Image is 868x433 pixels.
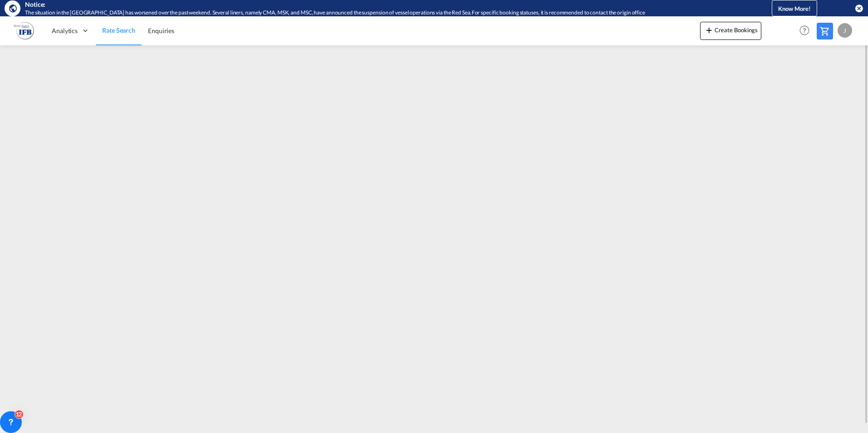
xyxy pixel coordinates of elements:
span: Know More! [778,5,811,12]
div: J [838,23,852,38]
a: Enquiries [142,16,181,45]
span: Analytics [52,26,78,35]
div: The situation in the Red Sea has worsened over the past weekend. Several liners, namely CMA, MSK,... [25,9,735,17]
button: icon-close-circle [854,4,863,13]
a: Rate Search [96,16,142,45]
span: Enquiries [148,27,174,34]
div: Analytics [45,16,96,45]
span: Help [797,23,812,38]
span: Rate Search [102,26,135,34]
div: Help [797,23,817,39]
md-icon: icon-earth [8,4,17,13]
button: icon-plus 400-fgCreate Bookings [700,22,761,40]
img: b628ab10256c11eeb52753acbc15d091.png [14,20,34,41]
md-icon: icon-plus 400-fg [704,25,715,35]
